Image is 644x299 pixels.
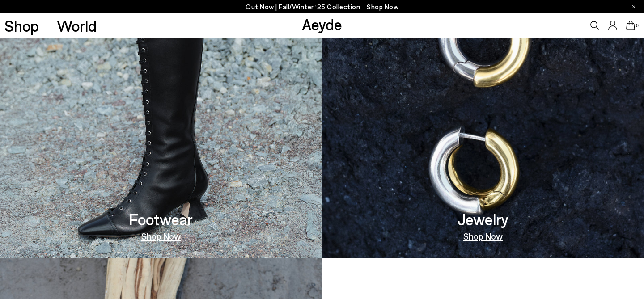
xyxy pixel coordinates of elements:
[129,211,193,227] h3: Footwear
[626,21,635,30] a: 0
[458,211,508,227] h3: Jewelry
[141,232,181,240] a: Shop Now
[463,232,503,240] a: Shop Now
[246,1,398,13] p: Out Now | Fall/Winter ‘25 Collection
[4,18,39,34] a: Shop
[302,15,342,34] a: Aeyde
[367,3,398,11] span: Navigate to /collections/new-in
[57,18,97,34] a: World
[635,23,640,28] span: 0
